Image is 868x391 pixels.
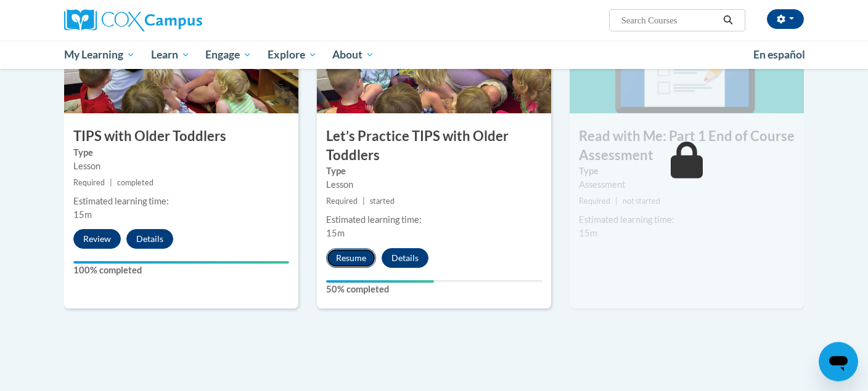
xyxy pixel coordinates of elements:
label: 100% completed [73,264,289,277]
button: Resume [326,248,376,268]
span: | [110,178,112,187]
span: not started [623,196,660,206]
label: Type [326,164,542,178]
span: En español [753,48,805,61]
div: Your progress [73,261,289,264]
span: Explore [268,47,317,62]
img: Cox Campus [64,9,202,31]
div: Assessment [579,178,795,191]
span: 15m [73,209,92,220]
h3: Read with Me: Part 1 End of Course Assessment [570,127,804,165]
span: | [615,196,618,206]
a: Explore [260,41,325,69]
input: Search Courses [620,13,719,28]
div: Main menu [46,41,822,69]
label: Type [579,164,795,178]
span: My Learning [64,47,135,62]
span: Required [73,178,105,187]
button: Review [73,229,121,249]
div: Estimated learning time: [326,213,542,227]
span: 15m [326,228,345,238]
div: Estimated learning time: [579,213,795,227]
a: En español [745,42,813,68]
span: started [370,196,395,206]
span: Required [579,196,610,206]
div: Estimated learning time: [73,195,289,208]
a: Cox Campus [64,9,298,31]
button: Search [719,13,737,28]
label: 50% completed [326,283,542,296]
span: 15m [579,228,597,238]
span: About [332,47,374,62]
h3: TIPS with Older Toddlers [64,127,298,146]
span: Learn [151,47,190,62]
div: Lesson [326,178,542,191]
label: Type [73,146,289,159]
a: Learn [143,41,198,69]
button: Details [126,229,173,249]
a: About [325,41,383,69]
div: Lesson [73,159,289,173]
span: Required [326,196,358,206]
h3: Let’s Practice TIPS with Older Toddlers [317,127,551,165]
span: | [362,196,365,206]
span: Engage [205,47,252,62]
a: My Learning [56,41,143,69]
button: Details [382,248,428,268]
span: completed [117,178,154,187]
iframe: Button to launch messaging window [819,342,858,381]
a: Engage [197,41,260,69]
button: Account Settings [767,9,804,29]
div: Your progress [326,280,434,283]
